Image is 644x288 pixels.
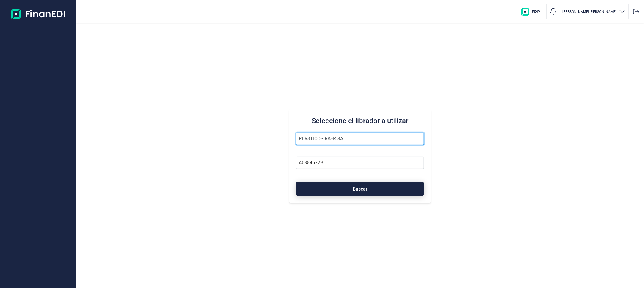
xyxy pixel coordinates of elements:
[296,133,424,145] input: Seleccione la razón social
[296,182,424,196] button: Buscar
[353,187,367,191] span: Buscar
[296,157,424,169] input: Busque por NIF
[562,8,626,16] button: [PERSON_NAME] [PERSON_NAME]
[562,9,617,14] p: [PERSON_NAME] [PERSON_NAME]
[296,116,424,126] h3: Seleccione el librador a utilizar
[521,8,544,16] img: erp
[11,5,66,23] img: Logo de aplicación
